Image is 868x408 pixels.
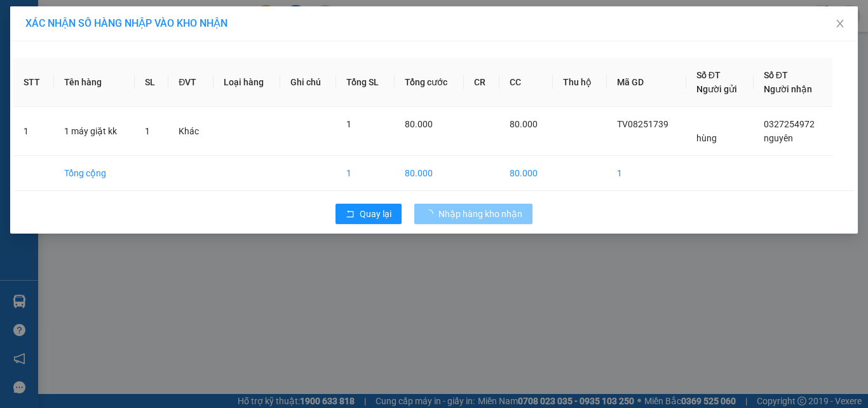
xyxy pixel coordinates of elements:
strong: BIÊN NHẬN GỬI HÀNG [43,7,147,19]
span: Quay lại [360,207,391,221]
span: - [5,69,54,81]
span: Nhập hàng kho nhận [438,207,522,221]
th: Ghi chú [280,58,336,107]
th: Loại hàng [214,58,280,107]
span: hùng [696,133,717,143]
td: 1 [336,156,395,191]
span: Số ĐT [696,70,721,80]
td: 1 máy giặt kk [54,107,135,156]
span: 1 [346,119,351,129]
th: Tên hàng [54,58,135,107]
th: Tổng cước [395,58,464,107]
span: rollback [346,209,355,220]
span: nguyên [764,133,793,143]
p: NHẬN: [5,43,186,67]
td: Tổng cộng [54,156,135,191]
th: STT [13,58,54,107]
button: Close [822,6,858,42]
span: VP [PERSON_NAME] - [26,25,158,37]
span: VP [PERSON_NAME] ([GEOGRAPHIC_DATA]) [5,43,128,67]
td: 80.000 [499,156,553,191]
td: 1 [13,107,54,156]
span: Người gửi [696,84,737,94]
span: loading [424,209,438,218]
th: ĐVT [168,58,214,107]
button: Nhập hàng kho nhận [414,204,532,224]
p: GỬI: [5,25,186,37]
th: Mã GD [607,58,686,107]
th: Thu hộ [553,58,607,107]
span: 80.000 [510,119,538,129]
th: CC [499,58,553,107]
td: Khác [168,107,214,156]
span: Số ĐT [764,70,788,80]
th: CR [464,58,499,107]
span: 80.000 [405,119,433,129]
span: 0327254972 [764,119,815,129]
span: XÁC NHẬN SỐ HÀNG NHẬP VÀO KHO NHẬN [25,17,227,29]
span: GIAO: [5,83,31,95]
td: 1 [607,156,686,191]
th: SL [135,58,168,107]
th: Tổng SL [336,58,395,107]
td: 80.000 [395,156,464,191]
button: rollbackQuay lại [336,204,402,224]
span: Người nhận [764,84,812,94]
span: TV08251739 [617,119,668,129]
span: KHÁCH [124,25,158,37]
span: close [835,18,845,29]
span: 1 [145,126,150,136]
span: PHƯƠNG [8,69,54,81]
